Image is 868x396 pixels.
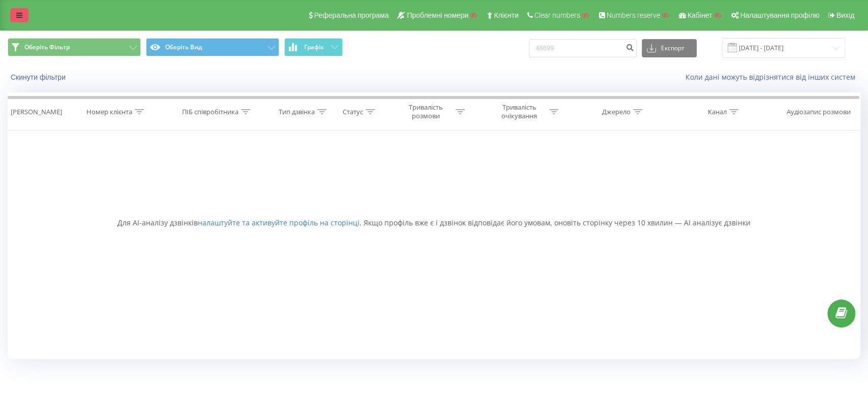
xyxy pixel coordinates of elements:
[642,39,697,57] button: Експорт
[8,73,71,82] button: Скинути фільтри
[492,103,547,120] div: Тривалість очікування
[86,108,132,116] div: Номер клієнта
[494,11,519,19] span: Клієнти
[687,11,712,19] span: Кабінет
[8,38,141,56] button: Оберіть Фільтр
[740,11,819,19] span: Налаштування профілю
[279,108,315,116] div: Тип дзвінка
[198,218,360,227] a: налаштуйте та активуйте профіль на сторінці
[304,44,324,51] span: Графік
[146,38,279,56] button: Оберіть Вид
[407,11,468,19] span: Проблемні номери
[284,38,343,56] button: Графік
[399,103,453,120] div: Тривалість розмови
[182,108,238,116] div: ПІБ співробітника
[836,11,854,19] span: Вихід
[602,108,631,116] div: Джерело
[11,108,62,116] div: [PERSON_NAME]
[786,108,850,116] div: Аудіозапис розмови
[314,11,389,19] span: Реферальна програма
[529,39,637,57] input: Пошук за номером
[8,218,860,228] div: Для AI-аналізу дзвінків . Якщо профіль вже є і дзвінок відповідає його умовам, оновіть сторінку ч...
[708,108,727,116] div: Канал
[343,108,363,116] div: Статус
[24,43,70,51] span: Оберіть Фільтр
[607,11,660,19] span: Numbers reserve
[534,11,580,19] span: Clear numbers
[685,72,860,82] a: Коли дані можуть відрізнятися вiд інших систем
